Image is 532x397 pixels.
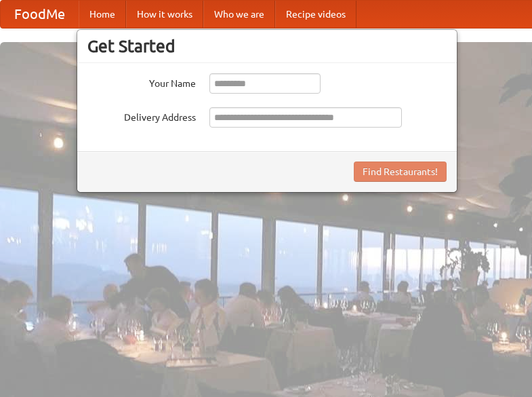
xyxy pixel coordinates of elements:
[275,1,356,28] a: Recipe videos
[87,107,196,124] label: Delivery Address
[1,1,79,28] a: FoodMe
[126,1,203,28] a: How it works
[79,1,126,28] a: Home
[203,1,275,28] a: Who we are
[87,36,447,56] h3: Get Started
[87,73,196,90] label: Your Name
[354,162,447,182] button: Find Restaurants!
